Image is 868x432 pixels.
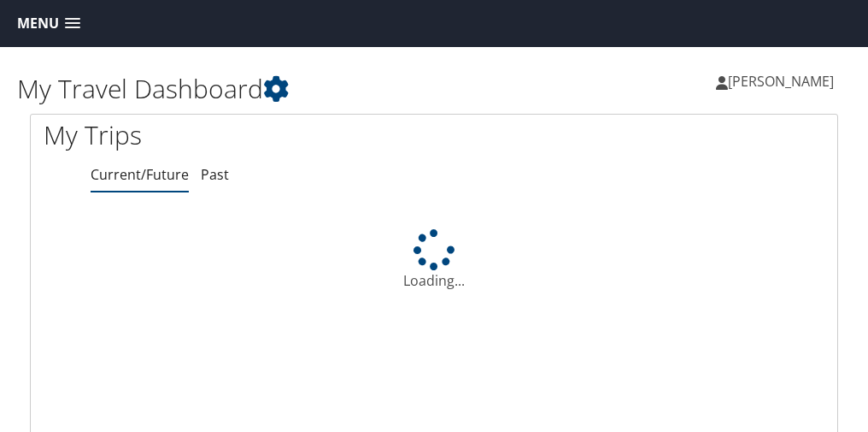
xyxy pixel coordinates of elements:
span: [PERSON_NAME] [728,72,834,91]
a: Past [201,165,229,184]
a: Current/Future [91,165,189,184]
span: Menu [17,15,59,32]
a: Menu [9,9,89,38]
h1: My Travel Dashboard [17,71,434,107]
a: [PERSON_NAME] [716,56,851,107]
div: Loading... [31,229,837,291]
h1: My Trips [44,117,421,153]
